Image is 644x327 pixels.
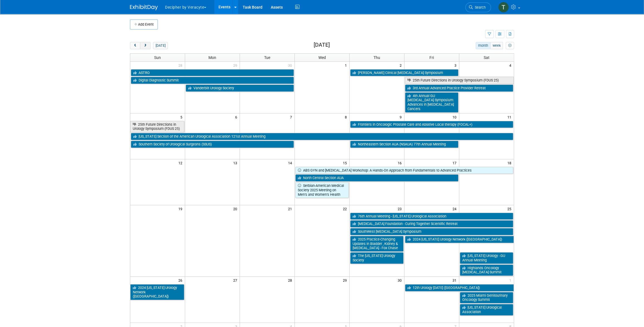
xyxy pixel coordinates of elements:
span: 10 [452,113,459,120]
button: month [476,42,490,49]
button: next [140,42,150,49]
button: Add Event [130,19,158,29]
span: 16 [397,159,404,166]
span: 30 [397,277,404,284]
a: Frontiers in Oncologic Prostate Care and Ablative Local therapy (FOCAL+) [350,121,513,128]
img: Tony Alvarado [498,2,509,13]
span: 22 [342,205,349,212]
a: [MEDICAL_DATA] Foundation - Curing Together Scientific Retreat [350,220,513,227]
a: Vanderbilt Urology Society [186,85,294,92]
span: Mon [208,55,216,60]
span: 24 [452,205,459,212]
span: 20 [233,205,240,212]
span: 29 [342,277,349,284]
a: ABS GYN and [MEDICAL_DATA] Workshop: A Hands-On Approach from Fundamentals to Advanced Practices [295,167,513,174]
span: 28 [287,277,294,284]
a: ASTRO [131,69,294,76]
a: 2024 [US_STATE] Urology Network ([GEOGRAPHIC_DATA]) [405,236,514,243]
a: North Central Section AUA [295,174,458,182]
span: Search [473,5,486,9]
a: [US_STATE] Urology - GU Annual Meeting [460,252,513,264]
span: Tue [264,55,270,60]
button: week [490,42,503,49]
a: 4th Annual GU [MEDICAL_DATA] Symposium: Advances in [MEDICAL_DATA] Cancers [405,92,458,113]
span: 1 [509,277,514,284]
span: 27 [233,277,240,284]
span: Sat [483,55,489,60]
span: 17 [452,159,459,166]
a: 12th Urology [DATE] ([GEOGRAPHIC_DATA]) [405,284,514,291]
span: 19 [178,205,185,212]
a: [PERSON_NAME] Clinical [MEDICAL_DATA] Symposium [350,69,458,76]
span: 1 [344,62,349,69]
span: 18 [507,159,514,166]
span: 15 [342,159,349,166]
span: 3 [454,62,459,69]
a: 2025 Miami Genitourinary Oncology Summit [460,292,513,303]
span: 29 [233,62,240,69]
span: Fri [429,55,434,60]
a: Search [465,3,491,12]
a: Highlands Oncology [MEDICAL_DATA] Summit [460,264,513,276]
span: 4 [509,62,514,69]
a: The [US_STATE] Urology Society [350,252,404,264]
i: Personalize Calendar [508,44,512,48]
button: prev [130,42,140,49]
a: [US_STATE] Section of the American Urological Association 121st Annual Meeting [131,133,513,140]
span: Thu [373,55,380,60]
a: 76th Annual Meeting - [US_STATE] Urological Association [350,213,513,220]
span: Sun [154,55,161,60]
span: 13 [233,159,240,166]
a: Southern Society of Urological Surgeons (SSUS) [131,141,294,148]
h2: [DATE] [314,42,330,48]
a: 3rd Annual Advanced Practice Provider Retreat [405,85,513,92]
span: 21 [287,205,294,212]
button: myCustomButton [506,42,514,49]
a: [US_STATE] Urological Association [460,304,513,315]
span: 9 [399,113,404,120]
span: 23 [397,205,404,212]
span: 30 [287,62,294,69]
a: 25th Future Directions in Urology Symposium (FDUS 25) [130,121,184,132]
span: 12 [178,159,185,166]
span: 8 [344,113,349,120]
span: 2 [399,62,404,69]
span: 31 [452,277,459,284]
a: 2024 [US_STATE] Urology Network ([GEOGRAPHIC_DATA]) [130,284,184,300]
span: Wed [318,55,326,60]
span: 25 [507,205,514,212]
a: Digital Diagnostic Summit [131,77,294,84]
span: 11 [507,113,514,120]
a: 25th Future Directions in Urology Symposium (FDUS 25) [405,77,514,84]
a: 2025 Practice-Changing Updates in Bladder , Kidney & [MEDICAL_DATA] - Fox Chase [350,236,404,252]
span: 7 [289,113,294,120]
span: 26 [178,277,185,284]
span: 5 [180,113,185,120]
a: SouthWest [MEDICAL_DATA] Symposium [350,228,513,235]
span: 6 [235,113,240,120]
img: ExhibitDay [130,5,158,10]
a: Northeastern Section AUA (NSAUA) 77th Annual Meeting [350,141,458,148]
span: 28 [178,62,185,69]
a: Serbian-American Medical Society 2025 Meeting on Men’s and Women’s Health [295,182,349,198]
button: [DATE] [153,42,168,49]
span: 14 [287,159,294,166]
